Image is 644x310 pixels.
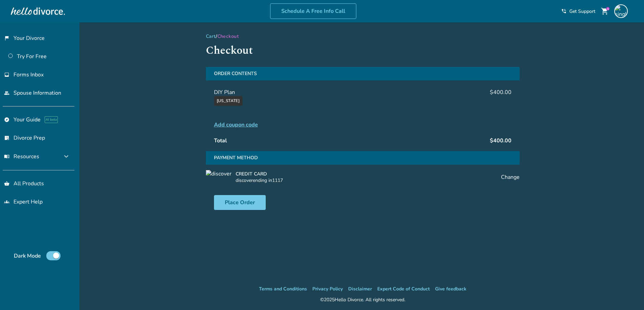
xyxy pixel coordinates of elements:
[569,8,595,15] span: Get Support
[312,286,343,292] a: Privacy Policy
[561,8,595,15] a: phone_in_talkGet Support
[490,137,511,144] span: $400.00
[320,296,405,304] div: © 2025 Hello Divorce. All rights reserved.
[62,152,70,161] span: expand_more
[270,3,356,19] a: Schedule A Free Info Call
[377,286,430,292] a: Expert Code of Conduct
[4,135,9,141] span: list_alt_check
[206,33,520,40] div: /
[45,116,58,123] span: AI beta
[4,117,9,122] span: explore
[501,173,520,181] span: Change
[4,154,9,159] span: menu_book
[211,151,261,165] span: Payment Method
[14,252,41,260] span: Dark Mode
[4,153,39,160] span: Resources
[211,67,260,80] span: Order Contents
[206,33,216,40] a: Cart
[348,285,372,293] li: Disclaimer
[214,121,258,128] span: Add coupon code
[214,195,266,210] button: Place Order
[214,137,227,144] span: Total
[4,181,9,186] span: shopping_basket
[4,90,9,96] span: people
[606,7,610,10] div: 1
[214,89,235,96] span: DIY Plan
[206,170,236,184] img: discover
[490,89,511,96] span: $400.00
[614,4,628,18] img: singlefileline@hellodivorce.com
[601,7,609,15] span: shopping_cart
[217,33,239,40] span: Checkout
[4,72,9,77] span: inbox
[236,177,283,184] p: discover ending in 1117
[206,42,520,59] h1: Checkout
[259,286,307,292] a: Terms and Conditions
[561,8,567,14] span: phone_in_talk
[14,71,44,78] span: Forms Inbox
[435,285,467,293] li: Give feedback
[236,171,283,177] span: Credit Card
[4,199,9,205] span: groups
[4,35,9,41] span: flag_2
